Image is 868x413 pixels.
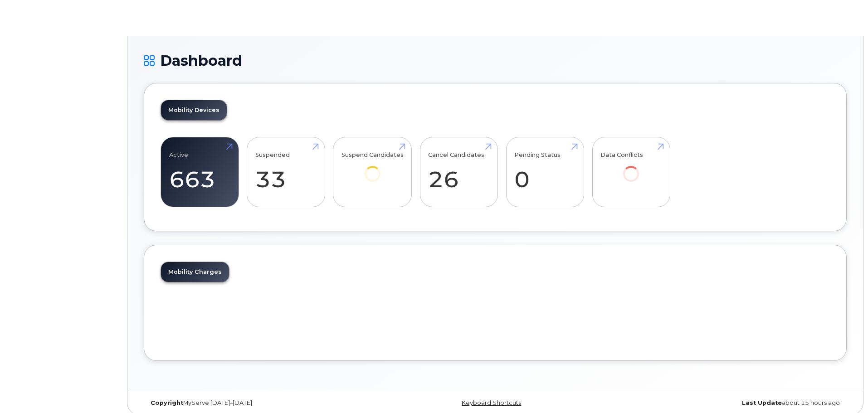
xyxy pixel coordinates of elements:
a: Data Conflicts [600,142,662,194]
a: Cancel Candidates 26 [428,142,489,202]
div: about 15 hours ago [612,399,847,407]
a: Suspended 33 [255,142,317,202]
a: Pending Status 0 [514,142,575,202]
div: MyServe [DATE]–[DATE] [144,399,378,407]
a: Active 663 [169,142,230,202]
h1: Dashboard [144,53,847,68]
a: Mobility Charges [161,262,229,282]
a: Mobility Devices [161,100,227,120]
strong: Copyright [151,399,183,406]
a: Suspend Candidates [341,142,404,194]
strong: Last Update [742,399,782,406]
a: Keyboard Shortcuts [462,399,521,406]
